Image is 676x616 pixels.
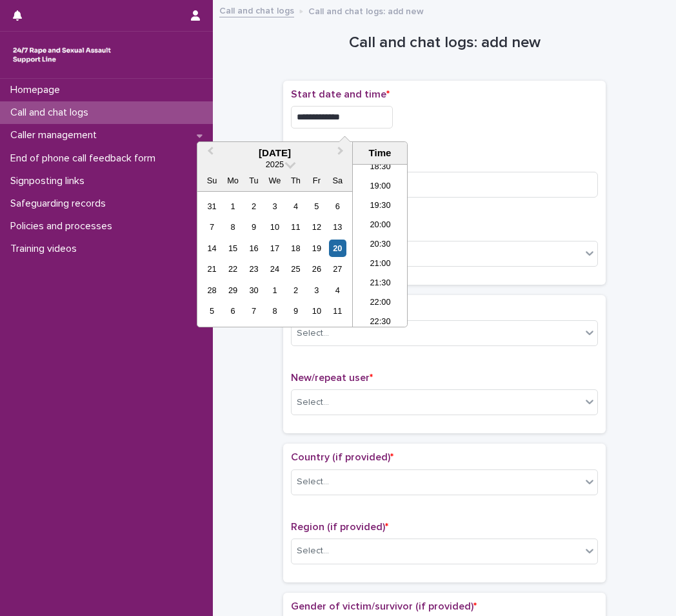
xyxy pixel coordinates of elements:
[287,240,304,257] div: Choose Thursday, September 18th, 2025
[287,218,304,236] div: Choose Thursday, September 11th, 2025
[5,198,116,210] p: Safeguarding records
[287,302,304,320] div: Choose Thursday, October 9th, 2025
[353,236,408,255] li: 20:30
[308,218,325,236] div: Choose Friday, September 12th, 2025
[203,218,221,236] div: Choose Sunday, September 7th, 2025
[266,198,283,215] div: Choose Wednesday, September 3rd, 2025
[266,240,283,257] div: Choose Wednesday, September 17th, 2025
[224,218,241,236] div: Choose Monday, September 8th, 2025
[308,172,325,189] div: Fr
[308,3,424,17] p: Call and chat logs: add new
[245,282,263,299] div: Choose Tuesday, September 30th, 2025
[5,243,87,255] p: Training videos
[329,260,346,278] div: Choose Saturday, September 27th, 2025
[245,240,263,257] div: Choose Tuesday, September 16th, 2025
[353,294,408,313] li: 22:00
[224,172,241,189] div: Mo
[224,240,241,257] div: Choose Monday, September 15th, 2025
[297,544,329,558] div: Select...
[5,84,70,96] p: Homepage
[5,175,95,187] p: Signposting links
[224,260,241,278] div: Choose Monday, September 22nd, 2025
[203,172,221,189] div: Su
[308,302,325,320] div: Choose Friday, October 10th, 2025
[287,172,304,189] div: Th
[219,3,294,17] a: Call and chat logs
[203,198,221,215] div: Choose Sunday, August 31st, 2025
[353,313,408,333] li: 22:30
[329,218,346,236] div: Choose Saturday, September 13th, 2025
[287,260,304,278] div: Choose Thursday, September 25th, 2025
[353,274,408,294] li: 21:30
[203,240,221,257] div: Choose Sunday, September 14th, 2025
[297,327,329,340] div: Select...
[10,42,114,68] img: rhQMoQhaT3yELyF149Cw
[308,260,325,278] div: Choose Friday, September 26th, 2025
[5,220,123,232] p: Policies and processes
[266,159,284,169] span: 2025
[291,601,477,611] span: Gender of victim/survivor (if provided)
[224,198,241,215] div: Choose Monday, September 1st, 2025
[266,218,283,236] div: Choose Wednesday, September 10th, 2025
[5,129,107,141] p: Caller management
[329,240,346,257] div: Choose Saturday, September 20th, 2025
[308,198,325,215] div: Choose Friday, September 5th, 2025
[5,107,99,119] p: Call and chat logs
[245,172,263,189] div: Tu
[308,240,325,257] div: Choose Friday, September 19th, 2025
[199,143,219,164] button: Previous Month
[5,152,166,165] p: End of phone call feedback form
[308,282,325,299] div: Choose Friday, October 3rd, 2025
[203,302,221,320] div: Choose Sunday, October 5th, 2025
[353,197,408,216] li: 19:30
[297,475,329,489] div: Select...
[266,302,283,320] div: Choose Wednesday, October 8th, 2025
[329,302,346,320] div: Choose Saturday, October 11th, 2025
[291,373,373,383] span: New/repeat user
[245,302,263,320] div: Choose Tuesday, October 7th, 2025
[283,34,606,52] h1: Call and chat logs: add new
[266,172,283,189] div: We
[245,198,263,215] div: Choose Tuesday, September 2nd, 2025
[224,302,241,320] div: Choose Monday, October 6th, 2025
[353,158,408,178] li: 18:30
[353,216,408,236] li: 20:00
[353,178,408,197] li: 19:00
[245,260,263,278] div: Choose Tuesday, September 23rd, 2025
[203,260,221,278] div: Choose Sunday, September 21st, 2025
[332,143,352,164] button: Next Month
[197,147,352,159] div: [DATE]
[291,452,393,462] span: Country (if provided)
[224,282,241,299] div: Choose Monday, September 29th, 2025
[245,218,263,236] div: Choose Tuesday, September 9th, 2025
[287,282,304,299] div: Choose Thursday, October 2nd, 2025
[266,260,283,278] div: Choose Wednesday, September 24th, 2025
[329,198,346,215] div: Choose Saturday, September 6th, 2025
[266,282,283,299] div: Choose Wednesday, October 1st, 2025
[329,282,346,299] div: Choose Saturday, October 4th, 2025
[297,396,329,409] div: Select...
[291,89,390,99] span: Start date and time
[203,282,221,299] div: Choose Sunday, September 28th, 2025
[353,255,408,274] li: 21:00
[287,198,304,215] div: Choose Thursday, September 4th, 2025
[356,147,404,159] div: Time
[201,196,348,322] div: month 2025-09
[291,522,388,532] span: Region (if provided)
[329,172,346,189] div: Sa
